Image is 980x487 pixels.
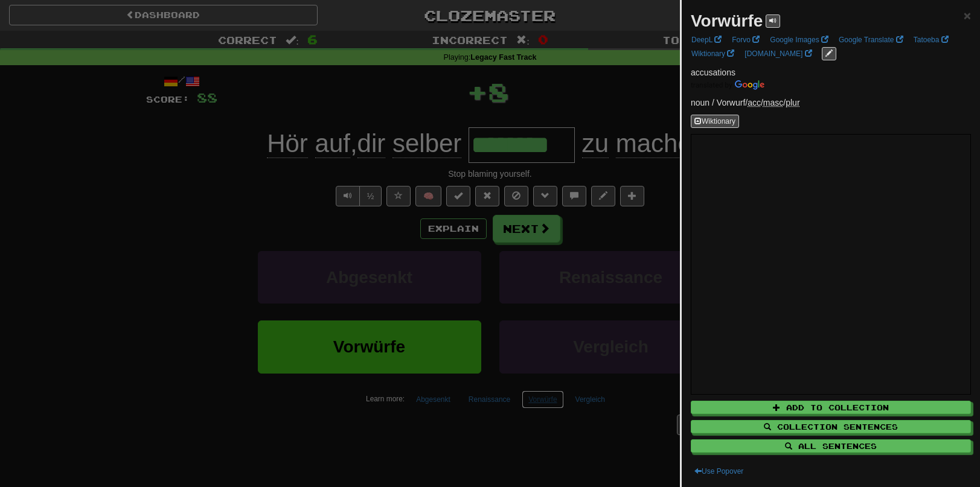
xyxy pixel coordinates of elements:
[691,97,971,109] p: noun / Vorwurf /
[728,33,763,46] a: Forvo
[766,33,832,46] a: Google Images
[691,439,971,453] button: All Sentences
[691,80,764,90] img: Color short
[691,401,971,414] button: Add to Collection
[763,98,786,107] span: /
[691,11,763,30] strong: Vorwürfe
[835,33,907,46] a: Google Translate
[763,98,783,107] abbr: Gender: Masculine gender
[748,98,761,107] abbr: Case: Accusative / oblique
[910,33,952,46] a: Tatoeba
[964,9,971,22] button: Close
[822,47,836,60] button: edit links
[786,98,799,107] abbr: Number: Plural number
[688,47,738,60] a: Wiktionary
[748,98,763,107] span: /
[691,115,739,128] button: Wiktionary
[964,8,971,22] span: ×
[741,47,815,60] a: [DOMAIN_NAME]
[691,465,747,478] button: Use Popover
[691,68,735,77] span: accusations
[688,33,725,46] a: DeepL
[691,420,971,433] button: Collection Sentences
